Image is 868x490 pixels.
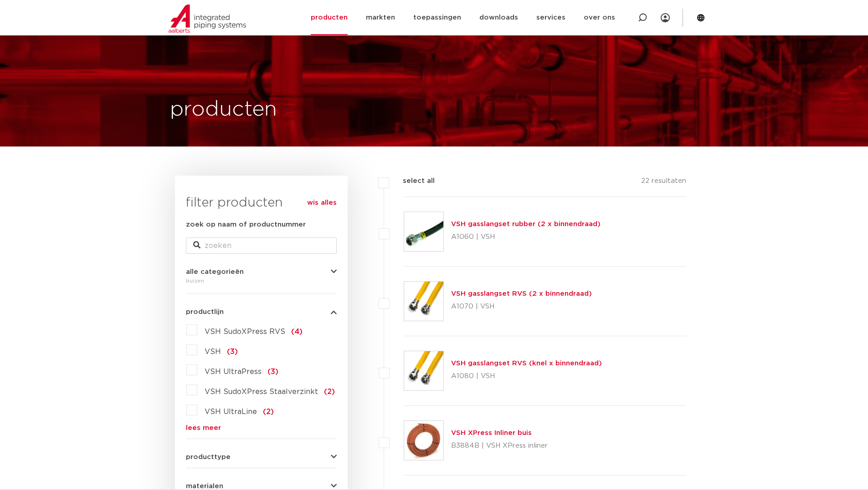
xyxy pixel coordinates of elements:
[186,424,337,431] a: lees meer
[186,268,337,275] button: alle categorieën
[186,483,337,490] button: materialen
[186,275,337,286] div: buizen
[324,388,335,395] span: (2)
[205,388,318,395] span: VSH SudoXPress Staalverzinkt
[451,230,601,244] p: A1060 | VSH
[205,408,257,415] span: VSH UltraLine
[641,176,686,190] p: 22 resultaten
[186,483,223,490] span: materialen
[389,176,435,187] label: select all
[451,221,601,227] a: VSH gasslangset rubber (2 x binnendraad)
[404,282,443,321] img: Thumbnail for VSH gasslangset RVS (2 x binnendraad)
[170,95,277,124] h1: producten
[291,328,303,335] span: (4)
[404,421,443,460] img: Thumbnail for VSH XPress Inliner buis
[263,408,274,415] span: (2)
[186,454,337,460] button: producttype
[307,197,337,208] a: wis alles
[451,299,592,314] p: A1070 | VSH
[186,194,337,212] h3: filter producten
[451,360,602,367] a: VSH gasslangset RVS (knel x binnendraad)
[451,369,602,384] p: A1080 | VSH
[186,219,306,230] label: zoek op naam of productnummer
[205,348,221,355] span: VSH
[186,454,231,460] span: producttype
[186,308,224,315] span: productlijn
[186,268,244,275] span: alle categorieën
[267,368,278,375] span: (3)
[186,308,337,315] button: productlijn
[451,439,548,453] p: B3884B | VSH XPress inliner
[205,328,285,335] span: VSH SudoXPress RVS
[205,368,262,375] span: VSH UltraPress
[227,348,238,355] span: (3)
[451,429,532,436] a: VSH XPress Inliner buis
[404,212,443,251] img: Thumbnail for VSH gasslangset rubber (2 x binnendraad)
[451,290,592,297] a: VSH gasslangset RVS (2 x binnendraad)
[404,351,443,390] img: Thumbnail for VSH gasslangset RVS (knel x binnendraad)
[186,237,337,254] input: zoeken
